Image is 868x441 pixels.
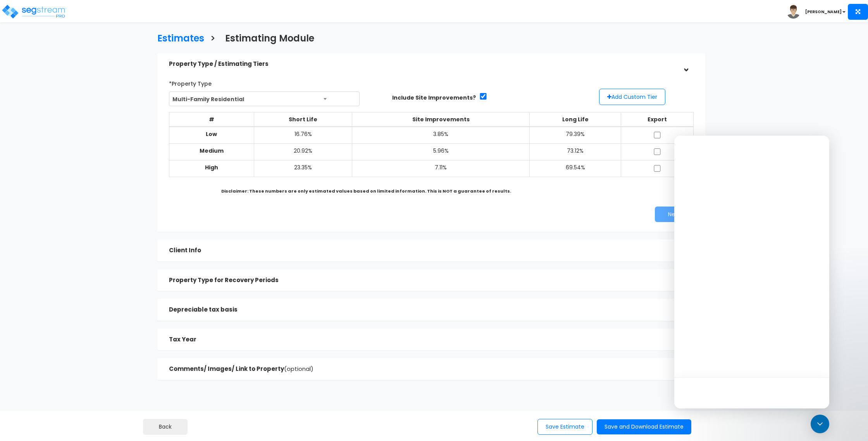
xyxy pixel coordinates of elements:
[205,164,218,171] b: High
[200,147,224,155] b: Medium
[254,127,352,144] td: 16.76%
[152,26,204,49] a: Estimates
[169,277,678,284] h5: Property Type for Recovery Periods
[143,419,188,435] a: Back
[392,94,476,102] label: Include Site Improvements?
[284,365,313,373] span: (optional)
[352,143,529,160] td: 5.96%
[352,127,529,144] td: 3.85%
[169,92,359,107] span: Multi-Family Residential
[597,419,691,434] button: Save and Download Estimate
[537,419,592,435] button: Save Estimate
[210,33,215,45] h3: >
[352,112,529,127] th: Site Improvements
[811,415,829,433] div: Open Intercom Messenger
[169,336,678,343] h5: Tax Year
[530,160,621,177] td: 69.54%
[621,112,693,127] th: Export
[352,160,529,177] td: 7.11%
[530,127,621,144] td: 79.39%
[530,112,621,127] th: Long Life
[1,4,67,19] img: logo_pro_r.png
[655,207,694,222] button: Next
[225,33,314,45] h3: Estimating Module
[805,9,842,15] b: [PERSON_NAME]
[157,33,204,45] h3: Estimates
[169,61,678,67] h5: Property Type / Estimating Tiers
[530,143,621,160] td: 73.12%
[169,366,678,372] h5: Comments/ Images/ Link to Property
[219,26,314,49] a: Estimating Module
[787,5,800,19] img: avatar.png
[254,143,352,160] td: 20.92%
[206,130,217,138] b: Low
[680,57,692,72] div: >
[169,307,678,313] h5: Depreciable tax basis
[254,112,352,127] th: Short Life
[254,160,352,177] td: 23.35%
[169,112,254,127] th: #
[599,89,665,105] button: Add Custom Tier
[169,247,678,254] h5: Client Info
[169,77,212,88] label: *Property Type
[221,188,511,194] b: Disclaimer: These numbers are only estimated values based on limited information. This is NOT a g...
[169,91,360,106] span: Multi-Family Residential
